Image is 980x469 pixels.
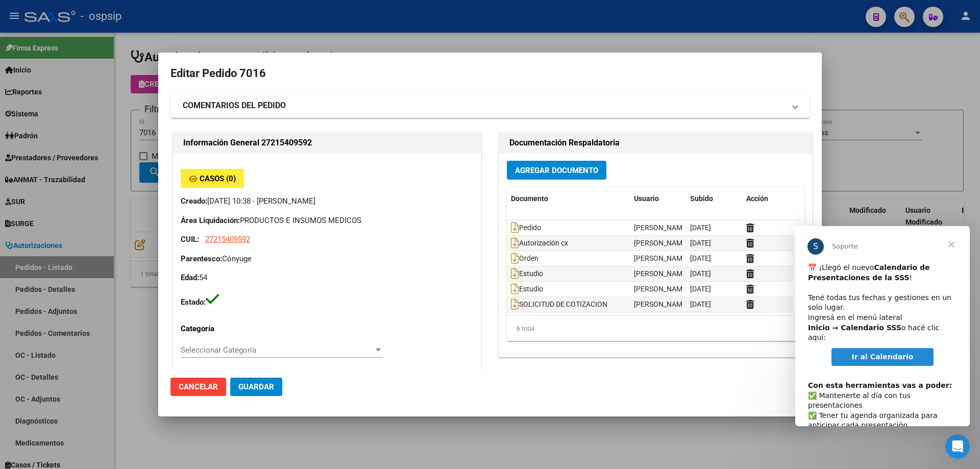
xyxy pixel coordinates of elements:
[634,269,689,278] span: [PERSON_NAME]
[170,378,226,396] button: Cancelar
[507,161,606,180] button: Agregar Documento
[230,378,282,396] button: Guardar
[181,345,374,355] span: Seleccionar Categoría
[181,323,268,335] p: Categoría
[634,224,689,232] span: [PERSON_NAME]
[181,169,244,188] button: Casos (0)
[507,188,630,210] datatable-header-cell: Documento
[634,300,689,308] span: [PERSON_NAME]
[181,215,473,227] p: PRODUCTOS E INSUMOS MEDICOS
[511,270,543,278] span: Estudio
[511,301,607,309] span: SOLICITUD DE COTIZACION
[690,239,711,247] span: [DATE]
[511,194,548,203] span: Documento
[205,235,250,244] span: 27215409592
[945,434,970,459] iframe: Intercom live chat
[515,166,598,175] span: Agregar Documento
[511,239,568,248] span: Autorización cx
[13,155,157,163] b: Con esta herramientas vas a poder:
[181,272,473,284] p: 54
[238,382,274,391] span: Guardar
[795,226,970,426] iframe: Intercom live chat mensaje
[200,174,236,183] span: Casos (0)
[746,194,768,203] span: Acción
[511,285,543,293] span: Estudio
[690,224,711,232] span: [DATE]
[183,100,286,112] strong: COMENTARIOS DEL PEDIDO
[511,224,541,232] span: Pedido
[179,382,218,391] span: Cancelar
[690,194,713,203] span: Subido
[181,195,473,207] p: [DATE] 10:38 - [PERSON_NAME]
[181,216,240,225] strong: Área Liquidación:
[690,285,711,293] span: [DATE]
[181,298,206,307] strong: Estado:
[690,269,711,278] span: [DATE]
[742,188,793,210] datatable-header-cell: Acción
[170,64,810,83] h2: Editar Pedido 7016
[181,254,222,263] strong: Parentesco:
[509,137,802,149] h2: Documentación Respaldatoria
[181,235,199,244] strong: CUIL:
[181,196,207,206] strong: Creado:
[634,239,689,247] span: [PERSON_NAME]
[507,316,804,341] div: 6 total
[634,285,689,293] span: [PERSON_NAME]
[634,194,659,203] span: Usuario
[634,254,689,262] span: [PERSON_NAME]
[181,273,199,282] strong: Edad:
[170,93,810,118] mat-expansion-panel-header: COMENTARIOS DEL PEDIDO
[183,137,471,149] h2: Información General 27215409592
[13,144,162,275] div: ​✅ Mantenerte al día con tus presentaciones ✅ Tener tu agenda organizada para anticipar cada pres...
[630,188,686,210] datatable-header-cell: Usuario
[181,253,473,265] p: Cónyuge
[690,300,711,308] span: [DATE]
[690,254,711,262] span: [DATE]
[511,255,538,263] span: Orden
[686,188,742,210] datatable-header-cell: Subido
